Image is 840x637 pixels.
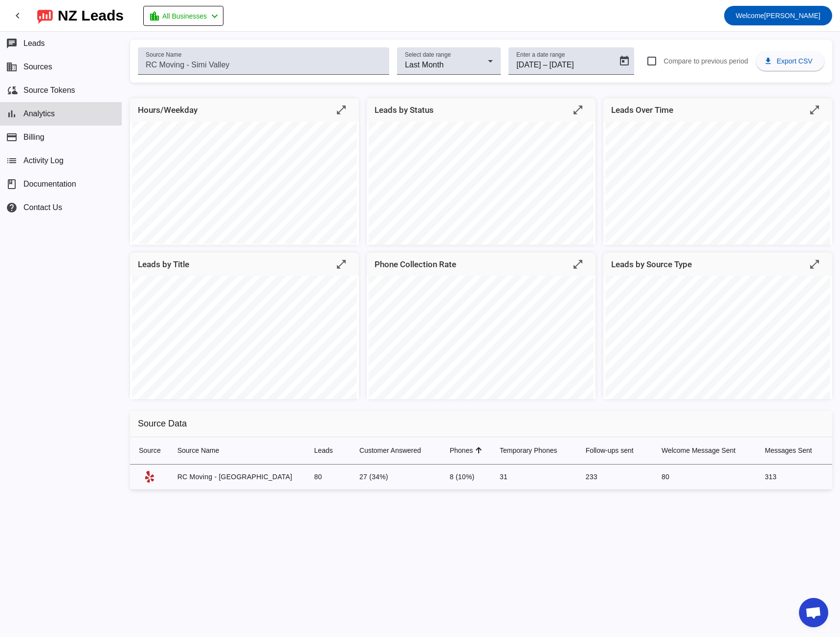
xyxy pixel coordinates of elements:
mat-icon: cloud_sync [6,85,18,96]
div: Temporary Phones [500,446,570,455]
span: Documentation [23,180,76,189]
mat-icon: open_in_full [572,104,584,116]
div: Leads [314,446,333,455]
div: Messages Sent [765,446,824,455]
span: [PERSON_NAME] [736,9,820,22]
button: All Businesses [143,6,223,26]
div: Follow-ups sent [586,446,646,455]
div: Follow-ups sent [586,446,634,455]
span: Export CSV [776,57,812,65]
div: Phones [450,446,473,455]
button: Welcome[PERSON_NAME] [724,6,832,25]
span: Billing [23,133,44,142]
td: 31 [492,465,578,490]
mat-label: Enter a date range [516,52,565,58]
span: Sources [23,63,52,71]
div: Welcome Message Sent [662,446,735,455]
mat-icon: open_in_full [335,258,347,270]
div: Customer Answered [359,446,434,455]
div: Phones [450,446,484,455]
div: Source Name [177,446,220,455]
input: End date [549,59,596,71]
mat-card-title: Phone Collection Rate [375,257,456,271]
div: NZ Leads [58,9,124,22]
td: 8 (10%) [442,465,492,490]
mat-icon: help [6,202,18,213]
button: Open calendar [615,51,634,71]
th: Source [130,437,170,465]
td: 80 [654,465,757,490]
mat-card-title: Leads by Source Type [611,257,692,271]
span: Welcome [736,12,764,20]
mat-icon: business [6,61,18,73]
span: Last Month [405,61,443,69]
div: Leads [314,446,344,455]
mat-icon: Yelp [144,471,155,483]
mat-icon: open_in_full [335,104,347,116]
div: Source Name [177,446,299,455]
button: Export CSV [756,51,824,71]
mat-icon: location_city [149,10,160,22]
h2: Source Data [130,411,832,437]
td: 313 [757,465,832,490]
span: Activity Log [23,156,64,165]
mat-icon: open_in_full [809,258,820,270]
div: Temporary Phones [500,446,557,455]
span: Analytics [23,109,55,118]
mat-icon: chevron_left [209,10,221,22]
div: Messages Sent [765,446,812,455]
span: Contact Us [23,203,62,212]
mat-card-title: Leads Over Time [611,103,673,117]
mat-icon: list [6,155,18,167]
mat-icon: open_in_full [572,258,584,270]
mat-label: Source Name [146,52,181,58]
span: Leads [23,39,45,48]
span: Source Tokens [23,86,75,95]
mat-card-title: Leads by Title [138,257,189,271]
mat-label: Select date range [405,52,451,58]
a: Open chat [799,598,828,627]
input: RC Moving - Simi Valley [146,59,381,71]
mat-icon: bar_chart [6,108,18,120]
span: book [6,178,18,190]
td: 233 [578,465,654,490]
span: Compare to previous period [663,57,748,65]
mat-icon: download [764,57,773,65]
mat-icon: open_in_full [809,104,820,116]
span: All Businesses [162,9,207,23]
input: Start date [516,59,541,71]
td: RC Moving - [GEOGRAPHIC_DATA] [170,465,307,490]
img: logo [37,7,53,24]
mat-card-title: Hours/Weekday [138,103,198,117]
td: 80 [307,465,352,490]
td: 27 (34%) [352,465,442,490]
mat-icon: payment [6,131,18,143]
div: Welcome Message Sent [662,446,749,455]
div: Customer Answered [359,446,421,455]
mat-card-title: Leads by Status [375,103,434,117]
mat-icon: chevron_left [12,10,23,21]
span: – [543,59,548,71]
mat-icon: chat [6,38,18,49]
